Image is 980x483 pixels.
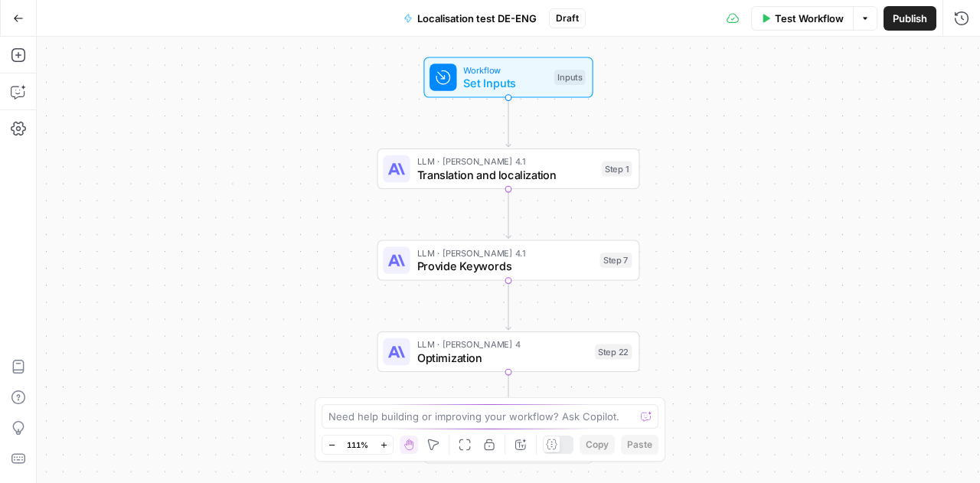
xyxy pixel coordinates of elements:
span: 111% [347,439,368,451]
span: Localisation test DE-ENG [417,11,537,26]
span: LLM · [PERSON_NAME] 4.1 [417,246,593,259]
div: WorkflowSet InputsInputs [377,57,639,98]
span: Workflow [463,63,547,77]
g: Edge from step_7 to step_22 [506,280,511,330]
g: Edge from start to step_1 [506,97,511,147]
div: EndOutput [377,423,639,463]
button: Copy [580,435,615,455]
span: LLM · [PERSON_NAME] 4 [417,338,589,351]
span: Draft [556,11,579,25]
div: LLM · [PERSON_NAME] 4OptimizationStep 22 [377,331,639,372]
div: LLM · [PERSON_NAME] 4.1Provide KeywordsStep 7 [377,240,639,280]
button: Test Workflow [751,6,853,31]
span: Test Workflow [775,11,844,26]
div: Inputs [554,70,586,85]
button: Paste [621,435,658,455]
span: LLM · [PERSON_NAME] 4.1 [417,155,595,168]
span: Copy [586,438,609,452]
span: Publish [893,11,927,26]
button: Publish [884,6,936,31]
div: Step 22 [595,344,632,360]
button: Localisation test DE-ENG [394,6,546,31]
div: Step 7 [599,253,632,268]
div: Step 1 [602,162,632,177]
g: Edge from step_22 to end [506,371,511,421]
span: Paste [627,438,652,452]
g: Edge from step_1 to step_7 [506,188,511,238]
span: Optimization [417,349,589,366]
span: Provide Keywords [417,258,593,275]
span: Set Inputs [463,75,547,92]
span: Translation and localization [417,166,595,183]
div: LLM · [PERSON_NAME] 4.1Translation and localizationStep 1 [377,148,639,189]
